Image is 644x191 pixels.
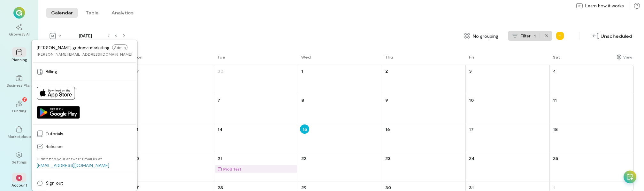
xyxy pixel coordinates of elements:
td: October 9, 2025 [382,94,466,123]
span: 7 [24,96,26,102]
span: Admin [112,44,127,50]
a: October 25, 2025 [552,154,559,163]
a: Billing [33,65,136,78]
a: Wednesday [298,54,312,65]
div: Add new [555,31,565,41]
td: October 15, 2025 [298,123,382,152]
div: Prod Test [223,166,241,172]
td: October 20, 2025 [130,152,214,181]
td: October 16, 2025 [382,123,466,152]
div: Wed [301,54,311,60]
td: October 2, 2025 [382,65,466,94]
a: October 22, 2025 [300,154,308,163]
a: October 24, 2025 [468,154,476,163]
a: Settings [8,147,31,170]
a: Funding [8,95,31,118]
td: October 4, 2025 [549,65,633,94]
button: Table [80,8,104,18]
td: October 7, 2025 [214,94,298,123]
a: Planning [8,44,31,67]
a: October 11, 2025 [552,95,558,105]
span: Tutorials [46,131,132,137]
span: Learn how it works [585,3,624,9]
div: Tue [217,54,225,60]
td: October 10, 2025 [466,94,550,123]
button: Calendar [46,8,78,18]
a: October 14, 2025 [216,124,224,134]
div: View [623,54,632,60]
span: Sign out [46,180,132,186]
div: Growegy AI [9,31,30,36]
a: Marketplace [8,121,31,144]
a: October 9, 2025 [384,95,389,105]
div: Show columns [615,52,634,61]
a: October 8, 2025 [300,95,305,105]
a: Thursday [382,54,394,65]
a: Releases [33,140,136,153]
td: October 1, 2025 [298,65,382,94]
a: October 23, 2025 [384,154,392,163]
td: October 23, 2025 [382,152,466,181]
a: Business Plan [8,70,31,93]
td: October 13, 2025 [130,123,214,152]
td: October 3, 2025 [466,65,550,94]
span: No grouping [473,33,498,39]
span: Releases [46,143,132,150]
div: Fri [469,54,474,60]
a: Saturday [550,54,562,65]
span: [DATE] [66,33,105,39]
div: Unscheduled [591,31,634,41]
img: Get it on Google Play [37,106,80,119]
div: Marketplace [8,134,31,139]
a: Tutorials [33,127,136,140]
td: September 30, 2025 [214,65,298,94]
a: October 2, 2025 [384,66,389,76]
div: Account [11,182,27,187]
div: Sat [553,54,560,60]
div: [PERSON_NAME][EMAIL_ADDRESS][DOMAIN_NAME] [37,52,132,57]
a: Growegy AI [8,19,31,42]
div: Settings [12,159,27,164]
div: Funding [12,108,26,113]
a: October 16, 2025 [384,124,391,134]
a: September 30, 2025 [216,66,225,76]
div: Mon [133,54,142,60]
span: [PERSON_NAME].gridnev+marketing [37,45,110,50]
img: Download on App Store [37,87,75,99]
a: [EMAIL_ADDRESS][DOMAIN_NAME] [37,163,109,168]
td: October 25, 2025 [549,152,633,181]
a: October 7, 2025 [216,95,222,105]
a: October 15, 2025 [300,124,309,134]
a: October 10, 2025 [468,95,475,105]
td: October 21, 2025 [214,152,298,181]
td: September 29, 2025 [130,65,214,94]
a: Tuesday [214,54,226,65]
div: Thu [385,54,393,60]
td: October 6, 2025 [130,94,214,123]
td: October 22, 2025 [298,152,382,181]
div: Didn’t find your answer? Email us at [37,156,102,161]
a: Sign out [33,177,136,189]
a: October 21, 2025 [216,154,223,163]
td: October 14, 2025 [214,123,298,152]
a: October 1, 2025 [300,66,304,76]
span: Filter · 1 [521,33,536,39]
button: Analytics [106,8,139,18]
div: Planning [11,57,27,62]
a: October 18, 2025 [552,124,559,134]
td: October 17, 2025 [466,123,550,152]
a: October 4, 2025 [552,66,557,76]
td: October 8, 2025 [298,94,382,123]
td: October 11, 2025 [549,94,633,123]
td: October 24, 2025 [466,152,550,181]
td: October 18, 2025 [549,123,633,152]
a: October 3, 2025 [468,66,473,76]
span: Billing [46,68,132,75]
div: Business Plan [7,83,32,88]
a: October 17, 2025 [468,124,475,134]
a: Friday [466,54,475,65]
